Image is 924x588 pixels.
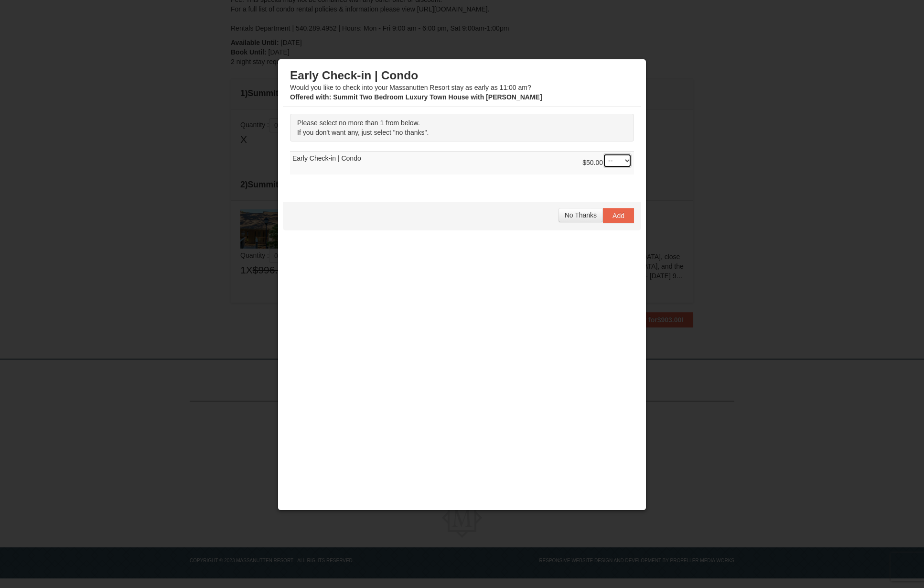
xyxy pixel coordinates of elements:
button: Add [603,208,634,223]
span: Please select no more than 1 from below. [297,119,420,127]
td: Early Check-in | Condo [290,152,634,175]
button: No Thanks [559,208,603,222]
div: $50.00 [582,153,632,173]
h3: Early Check-in | Condo [290,68,634,83]
div: Would you like to check into your Massanutten Resort stay as early as 11:00 am? [290,68,634,102]
span: No Thanks [565,211,597,219]
span: If you don't want any, just select "no thanks". [297,129,429,136]
span: Offered with [290,93,329,101]
span: Add [612,212,624,219]
strong: : Summit Two Bedroom Luxury Town House with [PERSON_NAME] [290,93,542,101]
